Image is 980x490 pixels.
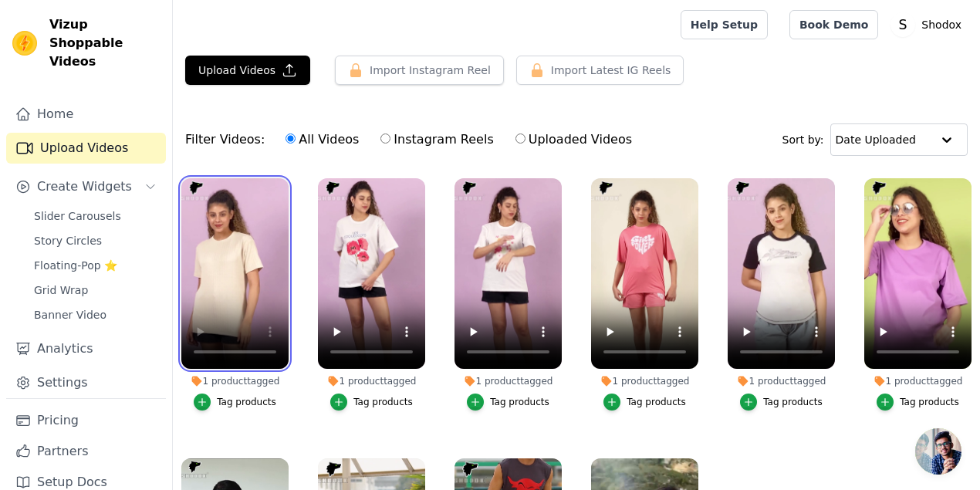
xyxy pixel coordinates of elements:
div: 1 product tagged [591,375,698,387]
div: Tag products [490,396,549,408]
label: Instagram Reels [380,130,494,150]
button: Create Widgets [6,171,166,202]
div: Tag products [627,396,686,408]
text: S [899,17,907,32]
a: Upload Videos [6,133,166,164]
div: Open chat [915,428,961,475]
a: Floating-Pop ⭐ [25,255,166,276]
div: Tag products [763,396,823,408]
input: Instagram Reels [380,133,390,144]
button: Tag products [194,394,276,411]
a: Settings [6,367,166,398]
span: Create Widgets [37,177,132,196]
a: Story Circles [25,230,166,252]
div: 1 product tagged [455,375,562,387]
a: Analytics [6,333,166,364]
div: Tag products [217,396,276,408]
a: Pricing [6,405,166,436]
div: 1 product tagged [318,375,425,387]
input: All Videos [286,133,296,144]
a: Help Setup [681,10,768,39]
button: Import Latest IG Reels [516,56,684,85]
button: S Shodox [890,11,968,39]
div: Tag products [900,396,959,408]
span: Slider Carousels [34,208,121,224]
button: Upload Videos [185,56,310,85]
a: Partners [6,436,166,467]
a: Home [6,99,166,130]
button: Tag products [603,394,686,411]
span: Vizup Shoppable Videos [49,15,160,71]
span: Story Circles [34,233,102,248]
div: 1 product tagged [728,375,835,387]
span: Floating-Pop ⭐ [34,258,117,273]
a: Slider Carousels [25,205,166,227]
span: Banner Video [34,307,106,323]
label: Uploaded Videos [515,130,633,150]
div: Sort by: [782,123,968,156]
span: Import Latest IG Reels [551,63,671,78]
a: Book Demo [789,10,878,39]
button: Tag products [740,394,823,411]
input: Uploaded Videos [515,133,525,144]
p: Shodox [915,11,968,39]
div: Tag products [353,396,413,408]
a: Grid Wrap [25,279,166,301]
div: 1 product tagged [864,375,972,387]
label: All Videos [285,130,360,150]
a: Banner Video [25,304,166,326]
button: Tag products [330,394,413,411]
button: Tag products [877,394,959,411]
div: 1 product tagged [181,375,289,387]
span: Grid Wrap [34,282,88,298]
img: Vizup [12,31,37,56]
button: Tag products [467,394,549,411]
button: Import Instagram Reel [335,56,504,85]
div: Filter Videos: [185,122,640,157]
